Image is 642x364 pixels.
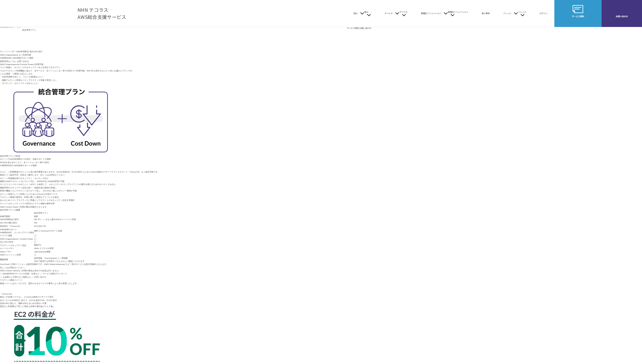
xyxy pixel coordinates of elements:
a: お問い合わせ [17,60,29,63]
span: お問い合わせ [602,15,642,18]
span: サービス資料 [554,15,602,18]
small: ※2 [43,225,46,227]
span: 5% [34,218,37,220]
span: 5% [34,221,37,224]
span: リスク無し [44,305,55,307]
p: ナレッジ [518,10,526,16]
span: 10 [49,299,51,301]
td: 請求情報、Cost Explorer に一部制限 当社で提供する管理ポータル上からご確認いただけます [34,256,85,263]
td: → いまなら最大15% [34,218,85,221]
p: 強み [364,10,371,16]
a: C-Chorusのサポート詳細 [39,229,62,232]
a: ログイン [540,12,548,15]
span: 複数アカウント管理をベストプラクティス準拠で実現したい [2,79,57,81]
span: 10% [38,225,43,227]
a: サービス資料 [347,27,359,30]
span: ◯ [34,238,36,240]
td: NHN テコラスが管理 [34,247,85,250]
small: ※3 [38,244,41,246]
td: EC2 [34,224,85,228]
p: ナレッジ [503,12,518,15]
span: ％割引 [51,299,57,301]
td: ◯ [34,253,85,256]
img: AWS総合支援サービス C-Chorus サービス資料 [573,5,583,13]
span: 前払い不要 [36,302,47,304]
img: お問い合わせ [616,5,627,13]
td: 無料 [34,215,85,218]
p: 業種別ソリューション [421,12,448,15]
img: 統合管理プラン_内容イメージ [13,87,108,152]
a: キャンペーン詳細 [60,218,76,221]
span: NHN テコラス AWS総合支援サービス [78,6,126,21]
td: 無料 [34,243,85,247]
span: お問い合わせ [34,276,46,278]
em: 統合管理プラン [22,29,36,31]
a: サービス資料ダウンロード [43,272,67,275]
p: 強み [354,12,364,15]
span: ◯ [34,234,36,237]
span: サービス資料ダウンロード [43,272,67,275]
th: 統合管理プラン [34,211,85,214]
span: ガバナンス・セキュリティを向上したい [2,82,38,84]
td: Administrator権限 [34,250,85,253]
a: AWS総合支援サービス C-ChorusNHN テコラスAWS総合支援サービス [10,5,126,21]
span: AWS利用料を安くし、コストを最適化したい [2,75,43,78]
strong: EC2が追加5%、計10％割引となるC-Chorus独自のリザーブドディスカウント「Chorus-RI」 [57,171,141,173]
span: 無料 [34,230,38,232]
p: 業種別ソリューション [448,10,468,16]
span: ◯ [34,241,36,243]
small: ※ [73,199,74,201]
p: サービス [385,12,399,15]
a: お問い合わせ [359,27,371,30]
small: ※1 [38,218,40,220]
p: サービス [399,10,407,16]
a: お問い合わせ [34,275,46,278]
span: 15 [34,50,36,53]
img: AWS総合支援サービス C-Chorus [10,5,67,21]
a: 導入事例 [482,12,490,15]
